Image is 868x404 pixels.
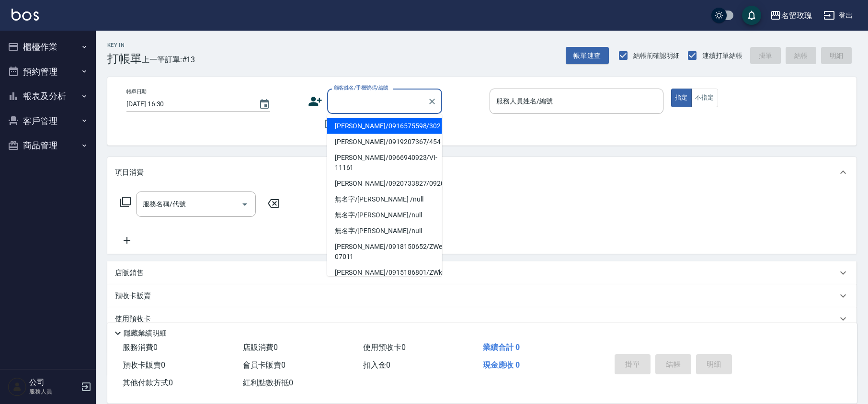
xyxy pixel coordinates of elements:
span: 連續打單結帳 [702,51,742,61]
div: 店販銷售 [107,261,857,284]
span: 扣入金 0 [363,360,390,370]
div: 預收卡販賣 [107,284,857,307]
img: Logo [11,9,39,21]
button: 登出 [820,7,857,24]
li: [PERSON_NAME]/0916575598/302 [327,118,442,134]
p: 隱藏業績明細 [124,328,167,338]
button: 預約管理 [4,59,92,84]
button: save [742,6,761,25]
li: [PERSON_NAME]/0920733827/0920733827 [327,176,442,191]
button: 報表及分析 [4,84,92,109]
label: 帳單日期 [126,88,147,95]
p: 使用預收卡 [115,314,151,324]
button: Open [237,197,252,212]
li: [PERSON_NAME]/0919207367/454 [327,134,442,150]
span: 使用預收卡 0 [363,343,406,352]
span: 其他付款方式 0 [123,378,173,387]
button: 櫃檯作業 [4,34,92,59]
div: 使用預收卡 [107,307,857,330]
li: 無名字/[PERSON_NAME]/null [327,223,442,239]
li: [PERSON_NAME]/0918150652/ZWel-07011 [327,239,442,265]
button: Choose date, selected date is 2025-09-23 [253,93,276,116]
p: 項目消費 [115,168,144,178]
span: 上一筆訂單:#13 [142,54,195,66]
h5: 公司 [29,378,78,387]
span: 結帳前確認明細 [633,51,680,61]
span: 會員卡販賣 0 [243,360,286,370]
button: 不指定 [691,89,718,107]
div: 項目消費 [107,157,857,188]
div: 名留玫瑰 [781,10,812,22]
span: 業績合計 0 [483,343,520,352]
span: 服務消費 0 [123,343,158,352]
span: 現金應收 0 [483,360,520,370]
li: [PERSON_NAME]/0966940923/VI-11161 [327,150,442,176]
li: 無名字/[PERSON_NAME]/null [327,207,442,223]
li: 無名字/[PERSON_NAME] /null [327,191,442,207]
button: 商品管理 [4,133,92,158]
p: 店販銷售 [115,268,144,278]
h2: Key In [107,42,142,48]
p: 服務人員 [29,387,78,396]
button: 帳單速查 [566,47,609,65]
label: 顧客姓名/手機號碼/編號 [334,84,388,91]
span: 預收卡販賣 0 [123,360,165,370]
button: 名留玫瑰 [766,6,816,25]
li: [PERSON_NAME]/0915186801/ZWki-04282 [327,265,442,291]
button: 客戶管理 [4,109,92,134]
span: 店販消費 0 [243,343,278,352]
input: YYYY/MM/DD hh:mm [126,96,249,112]
p: 預收卡販賣 [115,291,151,301]
button: Clear [425,95,439,108]
span: 紅利點數折抵 0 [243,378,293,387]
h3: 打帳單 [107,52,142,66]
img: Person [8,377,27,396]
button: 指定 [671,89,692,107]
